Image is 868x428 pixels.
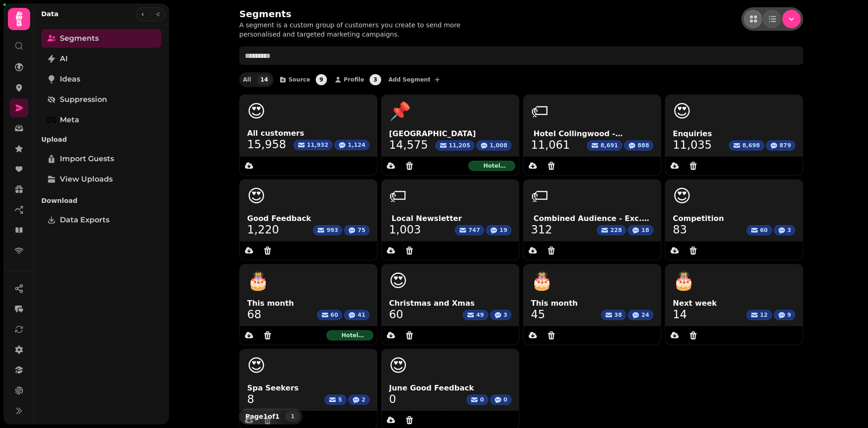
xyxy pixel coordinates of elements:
[41,9,58,19] h2: Data
[247,383,370,394] span: Spa Seekers
[763,10,781,28] button: as-table
[641,227,649,234] span: 18
[247,298,370,309] span: This month
[60,33,99,44] span: Segments
[587,140,622,151] button: 8,691
[348,395,370,405] button: 2
[382,326,400,345] button: data export
[531,298,653,309] span: This month
[673,309,687,320] a: 14
[370,74,381,85] span: 3
[542,326,561,345] button: Delete segment
[389,187,407,206] span: 🏷
[673,102,691,121] span: 😍
[41,211,161,229] a: Data Exports
[60,153,114,164] span: Import Guests
[523,241,542,260] button: data export
[389,298,511,309] span: Christmas and Xmas
[239,7,417,20] h2: Segments
[357,227,365,234] span: 75
[779,142,791,149] span: 879
[624,140,653,151] button: 888
[476,311,484,319] span: 49
[344,77,364,82] span: Profile
[60,114,79,126] span: Meta
[239,72,274,87] button: All14
[684,326,702,345] button: Delete segment
[600,142,618,149] span: 8,691
[455,225,484,235] button: 747
[486,225,511,235] button: 19
[385,72,445,87] button: Add Segment
[338,396,342,403] span: 5
[247,102,266,120] span: 😍
[531,128,653,139] span: ️ Hotel Collingwood - Newsletter
[665,241,684,260] button: data export
[41,170,161,189] a: View Uploads
[247,394,254,405] a: 8
[348,141,365,149] span: 1,124
[673,224,687,235] a: 83
[313,225,342,235] button: 993
[247,139,286,150] span: 15,958
[476,140,511,151] button: 1,008
[41,50,161,68] a: AI
[504,396,507,403] span: 0
[766,140,795,151] button: 879
[389,213,511,224] span: ️ Local Newsletter
[747,225,772,235] button: 60
[389,383,511,394] span: June Good Feedback
[673,272,695,290] span: 🎂
[760,311,768,319] span: 12
[34,25,169,424] nav: Tabs
[531,309,545,320] a: 45
[60,174,113,185] span: View Uploads
[389,272,408,290] span: 😍
[257,74,272,85] span: 14
[240,326,258,345] button: data export
[326,227,338,234] span: 993
[240,241,258,260] button: data export
[389,309,403,320] a: 60
[610,227,622,234] span: 228
[316,74,327,85] span: 9
[285,411,300,422] nav: Pagination
[684,157,702,175] button: Delete segment
[247,272,269,290] span: 🎂
[480,396,484,403] span: 0
[344,310,370,320] button: 41
[673,187,691,206] span: 😍
[247,224,279,235] a: 1,220
[258,326,277,345] button: Delete segment
[523,326,542,345] button: data export
[243,77,251,82] span: All
[490,310,511,320] button: 3
[673,139,712,151] a: 11,035
[285,411,300,422] button: 1
[362,396,365,403] span: 2
[60,214,109,226] span: Data Exports
[41,29,161,48] a: Segments
[782,10,801,28] button: Menu
[258,241,277,260] button: Delete segment
[531,187,549,206] span: 🏷
[523,157,542,175] button: data export
[247,187,266,206] span: 😍
[466,395,488,405] button: 0
[331,72,383,87] button: Profile3
[435,140,474,151] button: 11,205
[760,227,768,234] span: 60
[673,128,795,139] span: Enquiries
[41,150,161,168] a: Import Guests
[787,311,791,319] span: 9
[382,241,400,260] button: data export
[389,224,421,235] a: 1,003
[60,94,107,105] span: Suppression
[638,142,649,149] span: 888
[326,330,373,340] div: Hotel Collingwood - 56104
[247,128,370,139] span: All customers
[504,311,507,319] span: 3
[531,224,552,235] a: 312
[334,140,370,150] button: 1,124
[239,20,477,39] p: A segment is a custom group of customers you create to send more personalised and targeted market...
